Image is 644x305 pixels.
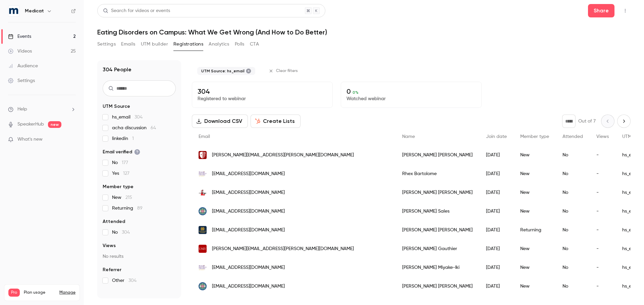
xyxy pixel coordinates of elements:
[556,258,590,277] div: No
[151,126,156,130] span: 64
[209,39,229,50] button: Analytics
[562,134,583,139] span: Attended
[112,125,156,131] span: acha discussion
[556,239,590,258] div: No
[212,170,285,177] span: [EMAIL_ADDRESS][DOMAIN_NAME]
[103,253,176,260] p: No results
[103,183,133,190] span: Member type
[8,6,19,16] img: Medicat
[199,245,207,253] img: unlv.edu
[121,39,135,50] button: Emails
[479,146,514,164] div: [DATE]
[201,68,245,74] span: UTM Source: hs_email
[112,229,130,236] span: No
[112,159,128,166] span: No
[514,258,556,277] div: New
[199,226,207,234] img: nd.edu
[103,218,125,225] span: Attended
[556,277,590,296] div: No
[514,164,556,183] div: New
[199,282,207,290] img: udallas.edu
[199,207,207,215] img: udallas.edu
[132,136,134,141] span: 1
[103,149,140,155] span: Email verified
[246,68,251,74] button: Remove "hs_email" from selected "UTM Source" filter
[59,290,75,295] a: Manage
[395,164,479,183] div: Rhex Bartolome
[8,63,38,69] div: Audience
[590,183,615,202] div: -
[346,95,476,102] p: Watched webinar
[125,195,132,200] span: 215
[514,221,556,239] div: Returning
[122,230,130,235] span: 304
[8,77,35,84] div: Settings
[212,152,354,159] span: [PERSON_NAME][EMAIL_ADDRESS][PERSON_NAME][DOMAIN_NAME]
[103,66,131,74] h1: 304 People
[250,39,259,50] button: CTA
[112,205,143,212] span: Returning
[103,7,170,14] div: Search for videos or events
[251,115,301,128] button: Create Lists
[173,39,203,50] button: Registrations
[212,283,285,290] span: [EMAIL_ADDRESS][DOMAIN_NAME]
[103,266,121,273] span: Referrer
[514,277,556,296] div: New
[578,118,596,125] p: Out of 7
[590,202,615,221] div: -
[97,28,631,36] h1: Eating Disorders on Campus: What We Get Wrong (And How to Do Better)
[17,106,27,113] span: Help
[588,4,614,17] button: Share
[137,206,143,211] span: 89
[199,170,207,178] img: msmu.edu
[596,134,609,139] span: Views
[122,160,128,165] span: 177
[514,183,556,202] div: New
[212,264,285,271] span: [EMAIL_ADDRESS][DOMAIN_NAME]
[103,242,116,249] span: Views
[590,239,615,258] div: -
[479,221,514,239] div: [DATE]
[17,136,43,143] span: What's new
[235,39,245,50] button: Polls
[8,33,31,40] div: Events
[479,239,514,258] div: [DATE]
[112,170,129,177] span: Yes
[135,115,143,120] span: 304
[103,103,130,110] span: UTM Source
[479,183,514,202] div: [DATE]
[590,146,615,164] div: -
[199,188,207,197] img: lawrenceville.org
[276,68,298,74] span: Clear filters
[395,221,479,239] div: [PERSON_NAME] [PERSON_NAME]
[8,48,32,55] div: Videos
[112,194,132,201] span: New
[68,137,76,143] iframe: Noticeable Trigger
[192,115,248,128] button: Download CSV
[556,164,590,183] div: No
[617,115,631,128] button: Next page
[17,121,44,128] a: SpeakerHub
[590,258,615,277] div: -
[48,121,61,128] span: new
[8,106,76,113] li: help-dropdown-opener
[479,258,514,277] div: [DATE]
[395,146,479,164] div: [PERSON_NAME] [PERSON_NAME]
[112,277,137,284] span: Other
[24,290,55,295] span: Plan usage
[520,134,549,139] span: Member type
[395,202,479,221] div: [PERSON_NAME] Sales
[198,87,327,95] p: 304
[128,278,137,283] span: 304
[8,289,20,297] span: Pro
[25,8,44,14] h6: Medicat
[353,90,359,95] span: 0 %
[556,221,590,239] div: No
[479,277,514,296] div: [DATE]
[402,134,415,139] span: Name
[395,239,479,258] div: [PERSON_NAME] Gauthier
[198,95,327,102] p: Registered to webinar
[112,135,134,142] span: linkedin
[514,239,556,258] div: New
[590,221,615,239] div: -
